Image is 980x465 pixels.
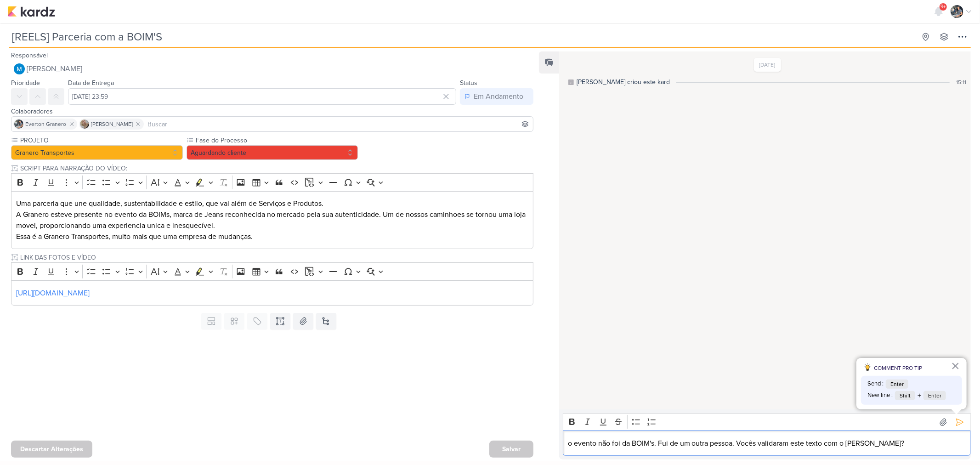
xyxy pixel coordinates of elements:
span: Everton Granero [25,120,66,128]
div: Editor editing area: main [11,280,533,306]
button: [PERSON_NAME] [11,61,533,77]
input: Kard Sem Título [9,28,916,45]
div: [PERSON_NAME] criou este kard [577,77,670,87]
div: dicas para comentário [856,358,967,409]
span: COMMENT PRO TIP [874,364,922,372]
div: Editor editing area: main [563,431,971,456]
span: + [918,390,921,401]
button: Aguardando cliente [187,145,358,160]
img: MARIANA MIRANDA [14,63,25,74]
span: Send : [867,380,884,389]
label: Responsável [11,51,48,59]
p: o evento não foi da BOIM's. Fui de um outra pessoa. Vocês validaram este texto com o [PERSON_NAME]? [568,438,966,449]
div: Editor toolbar [11,173,533,191]
input: Select a date [68,88,456,105]
span: Shift [895,391,915,400]
p: A Granero esteve presente no evento da BOIMs, marca de Jeans reconhecida no mercado pela sua aute... [16,209,529,231]
img: Everton Granero [951,5,963,18]
div: 15:11 [956,78,966,86]
label: Prioridade [11,79,40,87]
label: PROJETO [19,136,183,145]
p: Essa é a Granero Transportes, muito mais que uma empresa de mudanças. [16,231,529,242]
input: Texto sem título [18,164,533,173]
img: Sarah Violante [80,119,89,129]
input: Texto sem título [18,253,533,262]
span: [PERSON_NAME] [27,63,82,74]
div: Em Andamento [474,91,523,102]
button: Em Andamento [460,88,533,105]
p: Uma parceria que une qualidade, sustentabilidade e estilo, que vai além de Serviços e Produtos. [16,198,529,209]
span: New line : [867,391,893,400]
button: Fechar [951,358,960,373]
div: Colaboradores [11,107,533,116]
span: 9+ [941,3,946,11]
button: Granero Transportes [11,145,183,160]
label: Data de Entrega [68,79,114,87]
input: Buscar [146,119,531,130]
img: Everton Granero [14,119,23,129]
div: Editor toolbar [11,262,533,280]
p: ⁠⁠⁠⁠⁠⁠⁠ [16,288,529,299]
span: Enter [886,380,908,389]
label: Status [460,79,477,87]
label: Fase do Processo [195,136,358,145]
a: [URL][DOMAIN_NAME] [16,289,90,298]
div: Editor toolbar [563,413,971,431]
span: Enter [923,391,946,400]
img: kardz.app [7,6,55,17]
div: Editor editing area: main [11,191,533,250]
span: [PERSON_NAME] [91,120,133,128]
